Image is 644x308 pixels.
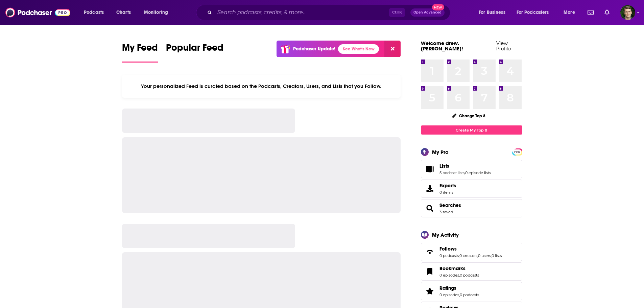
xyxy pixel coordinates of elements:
input: Search podcasts, credits, & more... [215,7,389,18]
span: , [477,253,478,258]
button: Show profile menu [620,5,635,20]
span: Podcasts [84,8,104,17]
span: , [459,273,460,278]
img: Podchaser - Follow, Share and Rate Podcasts [5,6,70,19]
a: Searches [439,202,461,208]
a: My Feed [122,42,158,63]
a: Lists [439,163,491,169]
a: Charts [112,7,135,18]
span: Bookmarks [439,265,466,271]
a: Ratings [423,286,437,296]
span: 0 items [439,190,456,195]
div: Search podcasts, credits, & more... [202,5,457,20]
a: 3 saved [439,210,453,214]
a: 0 lists [492,253,502,258]
p: Podchaser Update! [293,46,335,52]
a: 0 podcasts [460,292,479,297]
a: Exports [421,180,522,198]
a: Show notifications dropdown [585,7,596,18]
button: open menu [474,7,514,18]
a: Popular Feed [166,42,223,63]
a: 0 creators [459,253,477,258]
span: My Feed [122,42,158,57]
a: See What's New [338,44,379,54]
span: Searches [421,199,522,217]
a: 0 podcasts [439,253,459,258]
img: User Profile [620,5,635,20]
span: Ratings [439,285,456,291]
span: Charts [116,8,131,17]
span: Follows [439,246,457,252]
a: 0 episodes [439,273,459,278]
a: 0 episode lists [465,170,491,175]
div: My Pro [432,149,449,155]
span: For Business [479,8,505,17]
span: Exports [423,184,437,193]
span: More [564,8,575,17]
span: Popular Feed [166,42,223,57]
a: Bookmarks [439,265,479,271]
button: Open AdvancedNew [410,8,445,17]
span: Monitoring [144,8,168,17]
span: , [459,253,459,258]
span: Ratings [421,282,522,300]
span: PRO [513,149,521,155]
a: Create My Top 8 [421,125,522,135]
span: New [432,4,444,10]
a: View Profile [496,40,511,52]
a: Follows [439,246,502,252]
span: Open Advanced [413,11,442,14]
button: open menu [512,7,559,18]
span: For Podcasters [517,8,549,17]
span: Lists [421,160,522,178]
span: , [491,253,492,258]
div: My Activity [432,232,459,238]
span: Logged in as drew.kilman [620,5,635,20]
a: 0 podcasts [460,273,479,278]
button: open menu [139,7,177,18]
span: Bookmarks [421,262,522,281]
a: PRO [513,149,521,154]
a: Show notifications dropdown [602,7,612,18]
button: open menu [559,7,583,18]
div: Your personalized Feed is curated based on the Podcasts, Creators, Users, and Lists that you Follow. [122,75,401,98]
span: Exports [439,183,456,189]
span: , [459,292,460,297]
a: Bookmarks [423,267,437,276]
a: Searches [423,204,437,213]
a: Follows [423,247,437,257]
button: open menu [79,7,113,18]
a: 0 episodes [439,292,459,297]
a: Welcome drew.[PERSON_NAME]! [421,40,463,52]
span: , [464,170,465,175]
span: Lists [439,163,449,169]
a: Ratings [439,285,479,291]
span: Ctrl K [389,8,405,17]
a: 5 podcast lists [439,170,464,175]
span: Follows [421,243,522,261]
a: 0 users [478,253,491,258]
a: Lists [423,164,437,174]
button: Change Top 8 [448,112,490,120]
